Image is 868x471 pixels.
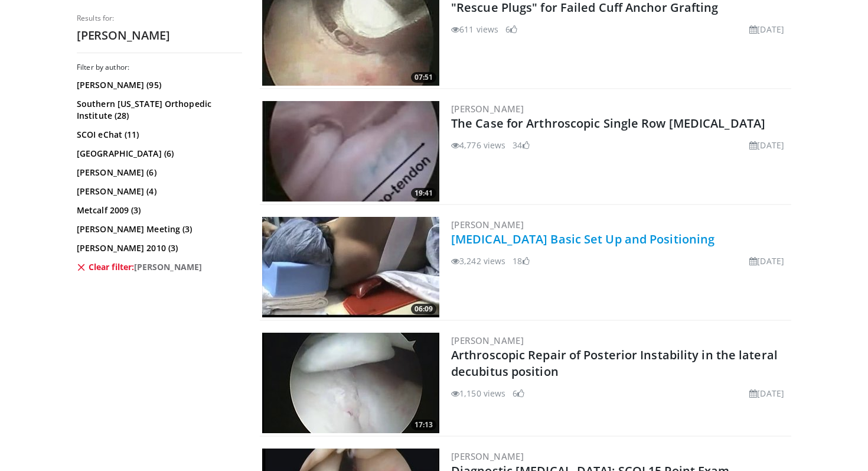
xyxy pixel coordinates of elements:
li: 18 [513,255,529,267]
p: Results for: [77,14,242,23]
span: 19:41 [411,188,436,199]
li: 34 [513,139,529,151]
img: snyder_1_3.png.300x170_q85_crop-smart_upscale.jpg [262,101,439,202]
a: [PERSON_NAME] [451,334,524,346]
span: 07:51 [411,72,436,83]
h2: [PERSON_NAME] [77,28,242,43]
li: 1,150 views [451,387,505,399]
a: [PERSON_NAME] [451,103,524,115]
a: SCOI eChat (11) [77,129,239,141]
a: Clear filter:[PERSON_NAME] [77,261,239,273]
img: 286854_0000_1.png.300x170_q85_crop-smart_upscale.jpg [262,217,439,317]
li: 6 [513,387,524,399]
a: [PERSON_NAME] (4) [77,186,239,197]
a: [PERSON_NAME] [451,219,524,230]
span: 06:09 [411,304,436,314]
a: [MEDICAL_DATA] Basic Set Up and Positioning [451,231,714,247]
li: 4,776 views [451,139,505,151]
li: 611 views [451,23,498,35]
a: [PERSON_NAME] (6) [77,167,239,178]
a: 19:41 [262,101,439,202]
h3: Filter by author: [77,63,242,72]
li: [DATE] [749,139,784,151]
a: 17:13 [262,333,439,433]
a: Southern [US_STATE] Orthopedic Institute (28) [77,98,239,122]
a: [PERSON_NAME] 2010 (3) [77,242,239,254]
a: Metcalf 2009 (3) [77,204,239,216]
li: 6 [505,23,517,35]
li: [DATE] [749,23,784,35]
li: [DATE] [749,255,784,267]
li: 3,242 views [451,255,505,267]
span: 17:13 [411,420,436,430]
a: The Case for Arthroscopic Single Row [MEDICAL_DATA] [451,115,765,131]
a: 06:09 [262,217,439,317]
a: [PERSON_NAME] [451,450,524,462]
a: [PERSON_NAME] (95) [77,79,239,91]
a: [PERSON_NAME] Meeting (3) [77,223,239,235]
li: [DATE] [749,387,784,399]
span: [PERSON_NAME] [134,261,202,273]
a: [GEOGRAPHIC_DATA] (6) [77,148,239,160]
a: Arthroscopic Repair of Posterior Instability in the lateral decubitus position [451,347,778,379]
img: 286866_0000_1.png.300x170_q85_crop-smart_upscale.jpg [262,333,439,433]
